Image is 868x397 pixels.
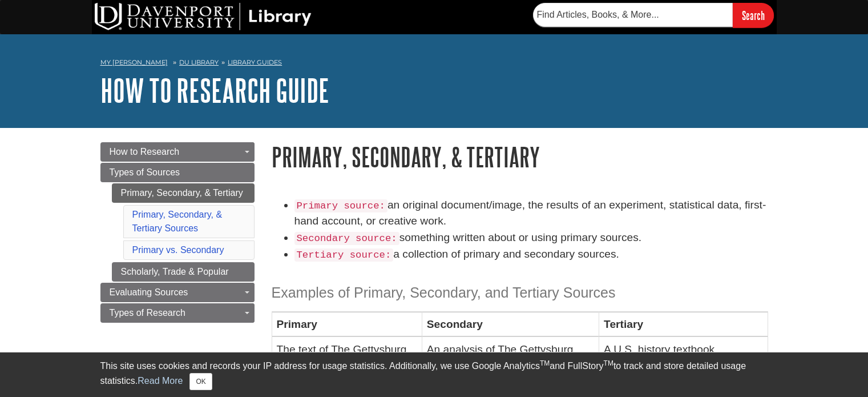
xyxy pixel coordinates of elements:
[132,210,223,233] a: Primary, Secondary, & Tertiary Sources
[599,312,768,337] th: Tertiary
[733,3,774,27] input: Search
[100,55,768,73] nav: breadcrumb
[228,58,282,66] a: Library Guides
[100,163,255,182] a: Types of Sources
[294,248,394,262] code: Tertiary source:
[599,337,768,378] td: A U.S. history textbook
[179,58,219,66] a: DU Library
[100,142,255,323] div: Guide Page Menu
[138,376,183,386] a: Read More
[294,232,399,245] code: Secondary source:
[294,197,768,230] li: an original document/image, the results of an experiment, statistical data, first-hand account, o...
[112,183,255,203] a: Primary, Secondary, & Tertiary
[294,230,768,246] li: something written about or using primary sources.
[533,3,733,27] input: Find Articles, Books, & More...
[422,312,599,337] th: Secondary
[100,283,255,302] a: Evaluating Sources
[540,359,550,367] sup: TM
[272,284,768,301] h3: Examples of Primary, Secondary, and Tertiary Sources
[100,303,255,323] a: Types of Research
[110,308,185,318] span: Types of Research
[95,3,312,30] img: DU Library
[272,337,422,378] td: The text of The Gettysburg Address
[110,147,180,157] span: How to Research
[189,373,212,390] button: Close
[110,287,188,297] span: Evaluating Sources
[100,142,255,162] a: How to Research
[110,167,180,177] span: Types of Sources
[100,73,329,108] a: How to Research Guide
[422,337,599,378] td: An analysis of The Gettysburg Address
[100,58,168,67] a: My [PERSON_NAME]
[272,312,422,337] th: Primary
[294,199,387,212] code: Primary source:
[100,359,768,390] div: This site uses cookies and records your IP address for usage statistics. Additionally, we use Goo...
[533,3,774,27] form: Searches DU Library's articles, books, and more
[112,262,255,282] a: Scholarly, Trade & Popular
[132,245,224,255] a: Primary vs. Secondary
[294,246,768,263] li: a collection of primary and secondary sources.
[604,359,613,367] sup: TM
[272,142,768,171] h1: Primary, Secondary, & Tertiary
